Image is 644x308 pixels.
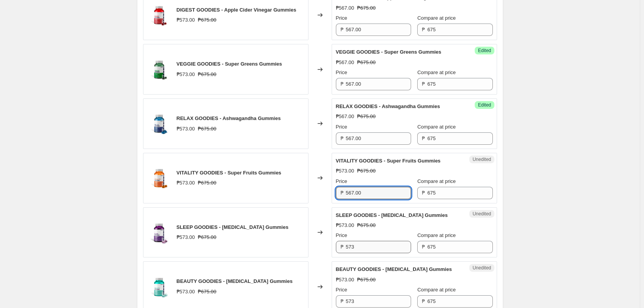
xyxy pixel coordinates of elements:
[147,58,170,81] img: PDP_MKT_SGR_1_1200x1200_V7_GN_80x.jpg
[336,59,354,66] div: ₱567.00
[417,124,456,130] span: Compare at price
[198,179,216,187] strike: ₱675.00
[478,47,491,54] span: Edited
[336,287,347,293] span: Price
[336,178,347,184] span: Price
[198,125,216,133] strike: ₱675.00
[472,156,491,162] span: Unedited
[177,7,297,13] span: DIGEST GOODIES - Apple Cider Vinegar Gummies
[422,81,425,87] span: ₱
[422,244,425,250] span: ₱
[177,278,293,284] span: BEAUTY GOODIES - [MEDICAL_DATA] Gummies
[478,102,491,108] span: Edited
[198,234,216,241] strike: ₱675.00
[336,103,440,109] span: RELAX GOODIES - Ashwagandha Gummies
[177,179,195,187] div: ₱573.00
[472,211,491,217] span: Unedited
[177,61,282,67] span: VEGGIE GOODIES - Super Greens Gummies
[422,298,425,304] span: ₱
[336,222,354,229] div: ₱573.00
[472,265,491,271] span: Unedited
[357,113,376,120] strike: ₱675.00
[336,69,347,75] span: Price
[417,287,456,293] span: Compare at price
[336,232,347,238] span: Price
[357,276,376,284] strike: ₱675.00
[177,234,195,241] div: ₱573.00
[336,212,448,218] span: SLEEP GOODIES - [MEDICAL_DATA] Gummies
[336,15,347,21] span: Price
[341,135,344,141] span: ₱
[341,81,344,87] span: ₱
[417,69,456,75] span: Compare at price
[336,158,441,164] span: VITALITY GOODIES - Super Fruits Gummies
[177,16,195,24] div: ₱573.00
[357,222,376,229] strike: ₱675.00
[341,244,344,250] span: ₱
[147,112,170,135] img: PDP_MKT_ASH_1_1200x1200__2_80x.png
[147,221,170,244] img: PDP_MKT_MEL_1_1200x1200_8144d7fa-7815-455c-bf50-d5812f3c0b72_80x.png
[336,276,354,284] div: ₱573.00
[198,71,216,78] strike: ₱675.00
[147,3,170,27] img: PDP_MKT_ACV_1_1200x1200_V7_GN_80x.png
[336,167,354,175] div: ₱573.00
[177,170,282,176] span: VITALITY GOODIES - Super Fruits Gummies
[422,190,425,196] span: ₱
[417,232,456,238] span: Compare at price
[147,275,170,298] img: PDP_MKT_ASH_1_1200x1200__3_80x.png
[177,288,195,296] div: ₱573.00
[336,113,354,120] div: ₱567.00
[198,16,216,24] strike: ₱675.00
[198,288,216,296] strike: ₱675.00
[177,224,288,230] span: SLEEP GOODIES - [MEDICAL_DATA] Gummies
[147,166,170,190] img: PDP_MKT_SFR_1_1200x1200__V7_GN_80x.jpg
[177,115,281,121] span: RELAX GOODIES - Ashwagandha Gummies
[177,125,195,133] div: ₱573.00
[357,4,376,12] strike: ₱675.00
[336,4,354,12] div: ₱567.00
[341,298,344,304] span: ₱
[177,71,195,78] div: ₱573.00
[417,178,456,184] span: Compare at price
[341,27,344,32] span: ₱
[336,49,442,55] span: VEGGIE GOODIES - Super Greens Gummies
[417,15,456,21] span: Compare at price
[422,27,425,32] span: ₱
[357,167,376,175] strike: ₱675.00
[357,59,376,66] strike: ₱675.00
[336,266,452,272] span: BEAUTY GOODIES - [MEDICAL_DATA] Gummies
[341,190,344,196] span: ₱
[422,135,425,141] span: ₱
[336,124,347,130] span: Price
